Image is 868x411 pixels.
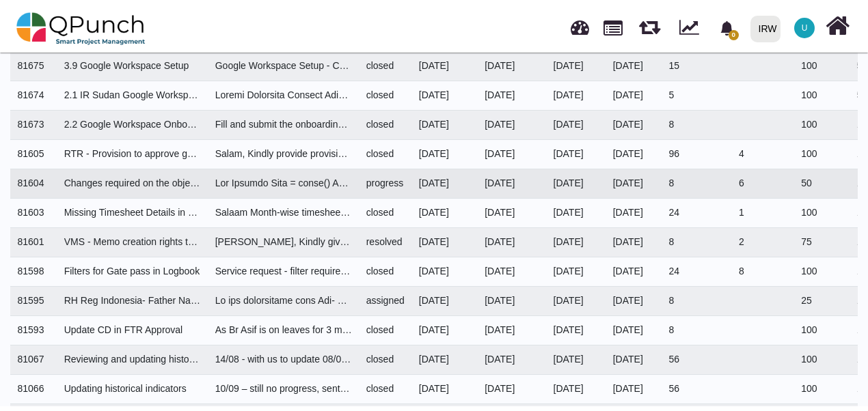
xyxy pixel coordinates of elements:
[546,104,606,134] td: [DATE]
[732,251,794,281] td: 8
[10,369,57,398] td: 81066
[411,222,477,251] td: [DATE]
[478,310,546,339] td: [DATE]
[673,1,711,46] div: Dynamic Report
[606,163,662,193] td: [DATE]
[10,310,57,339] td: 81593
[662,222,732,251] td: 8
[10,134,57,163] td: 81605
[411,104,477,134] td: [DATE]
[826,8,850,33] i: Home
[794,12,815,33] span: Usman.ali
[478,251,546,281] td: [DATE]
[759,12,777,36] div: IRW
[794,134,850,163] td: 100
[662,251,732,281] td: 24
[603,9,623,30] span: Projects
[64,200,201,214] div: Missing Timesheet Details in STRIDE
[546,75,606,104] td: [DATE]
[64,376,201,391] div: Updating historical indicators
[606,46,662,75] td: [DATE]
[411,369,477,398] td: [DATE]
[359,281,411,310] td: assigned
[546,310,606,339] td: [DATE]
[606,310,662,339] td: [DATE]
[794,104,850,134] td: 100
[546,339,606,369] td: [DATE]
[10,281,57,310] td: 81595
[662,193,732,222] td: 24
[10,163,57,193] td: 81604
[478,104,546,134] td: [DATE]
[786,1,823,44] a: U
[359,104,411,134] td: closed
[478,281,546,310] td: [DATE]
[662,163,732,193] td: 8
[10,339,57,369] td: 81067
[411,75,477,104] td: [DATE]
[10,104,57,134] td: 81673
[794,193,850,222] td: 100
[546,46,606,75] td: [DATE]
[606,339,662,369] td: [DATE]
[662,281,732,310] td: 8
[729,25,739,35] span: 0
[744,1,786,46] a: IRW
[606,281,662,310] td: [DATE]
[606,251,662,281] td: [DATE]
[662,339,732,369] td: 56
[606,369,662,398] td: [DATE]
[546,193,606,222] td: [DATE]
[359,134,411,163] td: closed
[10,75,57,104] td: 81674
[359,46,411,75] td: closed
[411,251,477,281] td: [DATE]
[478,222,546,251] td: [DATE]
[794,369,850,398] td: 100
[10,46,57,75] td: 81675
[546,163,606,193] td: [DATE]
[411,281,477,310] td: [DATE]
[411,339,477,369] td: [DATE]
[411,310,477,339] td: [DATE]
[794,339,850,369] td: 100
[359,310,411,339] td: closed
[64,259,201,273] div: Filters for Gate pass in Logbook
[215,83,352,97] div: <p>Google Workspace Project Kick Off Meeting with the Vendor: </p><ul><li>Kick Off meeting. Roles...
[546,369,606,398] td: [DATE]
[794,46,850,75] td: 100
[411,193,477,222] td: [DATE]
[411,163,477,193] td: [DATE]
[732,134,794,163] td: 4
[606,104,662,134] td: [DATE]
[359,339,411,369] td: closed
[794,163,850,193] td: 50
[606,193,662,222] td: [DATE]
[64,229,201,244] div: VMS - Memo creation rights to Area Admin
[794,310,850,339] td: 100
[215,112,352,126] div: <p><span style="color: rgb(36, 36, 36);">&nbsp;Fill and submit the onboarding&nbsp;form below wit...
[215,200,352,214] div: Salaam Month-wise timesheet details for staff are not fully visible in STRIDE. Specifically, entr...
[662,104,732,134] td: 8
[64,141,201,156] div: RTR - Provision to approve gatepass with out vehicle
[546,134,606,163] td: [DATE]
[359,222,411,251] td: resolved
[715,10,739,35] div: Notification
[732,222,794,251] td: 2
[215,53,352,68] div: <ul><li>Google Workspace Setup - Critical Features - PawaIT</li><li class="ql-indent-1">Collabora...
[359,251,411,281] td: closed
[662,369,732,398] td: 56
[478,339,546,369] td: [DATE]
[215,171,352,185] div: <p><span style="color: rgb(24, 24, 24);">Add Created Date = today()</span></p><p><span style="col...
[10,222,57,251] td: 81601
[478,369,546,398] td: [DATE]
[478,46,546,75] td: [DATE]
[794,281,850,310] td: 25
[571,8,589,29] span: Dashboard
[546,281,606,310] td: [DATE]
[359,75,411,104] td: closed
[64,171,201,185] div: Changes required on the object and field level.
[359,193,411,222] td: closed
[606,222,662,251] td: [DATE]
[546,251,606,281] td: [DATE]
